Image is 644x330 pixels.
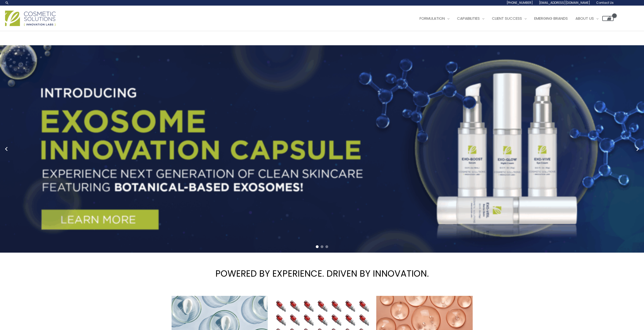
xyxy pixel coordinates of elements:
span: Contact Us [596,1,614,5]
img: Cosmetic Solutions Logo [5,11,56,26]
span: Go to slide 1 [316,245,319,248]
nav: Site Navigation [412,11,614,26]
a: Formulation [416,11,453,26]
span: [EMAIL_ADDRESS][DOMAIN_NAME] [539,1,590,5]
span: [PHONE_NUMBER] [507,1,533,5]
span: Client Success [492,16,522,21]
span: Go to slide 2 [321,245,323,248]
button: Previous slide [3,145,10,153]
a: Client Success [488,11,530,26]
a: About Us [572,11,602,26]
span: Formulation [420,16,445,21]
a: Emerging Brands [530,11,572,26]
span: Emerging Brands [534,16,568,21]
span: Capabilities [457,16,480,21]
span: Go to slide 3 [325,245,328,248]
button: Next slide [634,145,641,153]
a: Search icon link [5,1,9,5]
a: View Shopping Cart, empty [602,16,614,21]
a: Capabilities [453,11,488,26]
span: About Us [575,16,594,21]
